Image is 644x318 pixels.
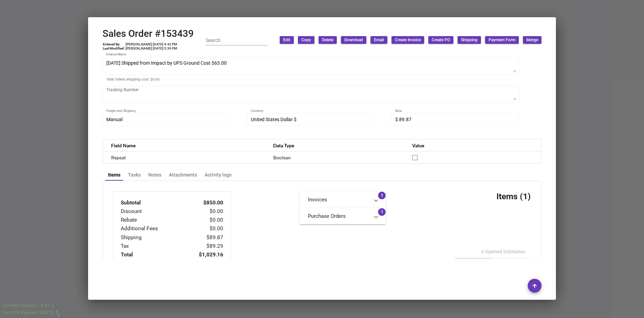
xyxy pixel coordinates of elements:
[125,46,178,51] td: [PERSON_NAME] [DATE] 5:39 PM
[3,302,38,309] div: Current version:
[120,224,187,233] td: Additional Fees
[489,37,515,43] span: Payment Form
[205,171,232,179] div: Activity logs
[103,28,194,40] h2: Sales Order #153439
[125,42,178,46] td: [PERSON_NAME] [DATE] 4:42 PM
[120,251,187,259] td: Total
[108,171,120,179] div: Items
[120,207,187,216] td: Discount
[341,36,366,44] button: Download
[496,191,531,201] h3: Items (1)
[120,216,187,224] td: Rebate
[187,242,224,251] td: $89.29
[148,171,161,179] div: Notes
[3,309,54,317] div: Last Qb Synced: [DATE]
[103,139,267,151] th: Field Name
[273,155,291,160] span: Boolean
[308,196,369,204] mat-panel-title: Invoices
[120,233,187,242] td: Shipping
[428,36,453,44] button: Create PO
[485,36,519,44] button: Payment Form
[523,36,541,44] button: Merge
[432,37,450,43] span: Create PO
[280,36,294,44] button: Edit
[187,224,224,233] td: $0.00
[283,37,290,43] span: Edit
[187,233,224,242] td: $89.87
[405,139,541,151] th: Value
[476,245,531,258] button: 6 Opened Estimates
[266,139,405,151] th: Data Type
[120,242,187,251] td: Tax
[187,251,224,259] td: $1,029.16
[301,37,311,43] span: Copy
[491,258,530,275] button: Compact View
[106,77,160,82] mat-hint: Total linked shipping cost: $0.00
[481,249,525,254] span: 6 Opened Estimates
[458,36,481,44] button: Shipping
[187,216,224,224] td: $0.00
[300,208,386,224] mat-expansion-panel-header: Purchase Orders
[111,155,126,160] span: Repeat
[395,37,421,43] span: Create Invoice
[526,37,538,43] span: Merge
[103,46,125,51] td: Last Modified:
[344,37,363,43] span: Download
[120,199,187,207] td: Subtotal
[322,37,333,43] span: Delete
[300,191,386,208] mat-expansion-panel-header: Invoices
[455,258,491,275] button: Regular View
[187,199,224,207] td: $850.00
[374,37,384,43] span: Email
[128,171,141,179] div: Tasks
[308,212,369,220] mat-panel-title: Purchase Orders
[103,42,125,46] td: Entered By:
[169,171,197,179] div: Attachments
[298,36,314,44] button: Copy
[187,207,224,216] td: $0.00
[41,302,54,309] div: 0.51.2
[391,36,424,44] button: Create Invoice
[371,36,387,44] button: Email
[106,117,122,122] span: Manual
[319,36,337,44] button: Delete
[461,37,477,43] span: Shipping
